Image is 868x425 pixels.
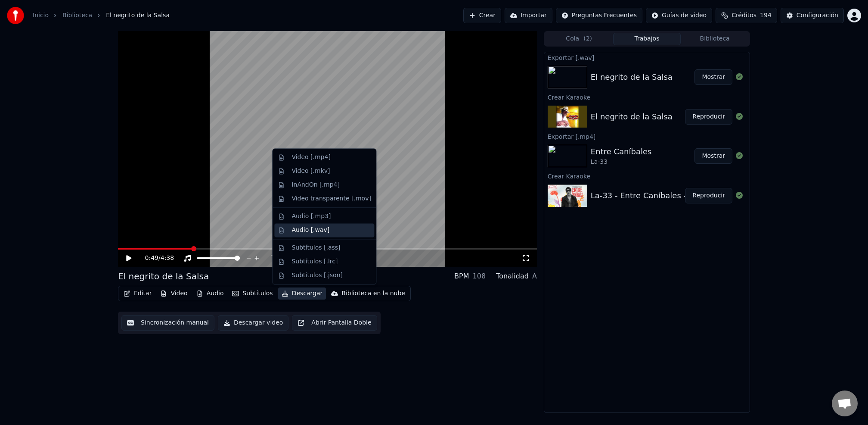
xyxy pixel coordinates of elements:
[106,11,170,20] span: El negrito de la Salsa
[544,52,750,62] div: Exportar [.wav]
[685,109,732,125] button: Reproducir
[229,287,276,300] button: Subtítulos
[591,158,652,166] div: La-33
[716,8,777,23] button: Créditos194
[118,270,209,282] div: El negrito de la Salsa
[544,92,750,102] div: Crear Karaoke
[121,315,214,331] button: Sincronización manual
[291,194,371,203] div: Video transparente [.mov]
[291,244,340,252] div: Subtítulos [.ass]
[463,8,501,23] button: Crear
[797,11,838,20] div: Configuración
[33,11,49,20] a: Inicio
[544,131,750,141] div: Exportar [.mp4]
[732,11,756,20] span: Créditos
[193,287,227,300] button: Audio
[496,271,529,281] div: Tonalidad
[291,226,329,234] div: Audio [.wav]
[544,171,750,181] div: Crear Karaoke
[473,271,486,281] div: 108
[145,254,158,262] span: 0:49
[33,11,170,20] nav: breadcrumb
[454,271,469,281] div: BPM
[7,7,24,24] img: youka
[505,8,552,23] button: Importar
[832,391,858,416] a: Chat abierto
[613,33,681,45] button: Trabajos
[278,287,326,300] button: Descargar
[681,33,749,45] button: Biblioteca
[646,8,712,23] button: Guías de video
[760,11,772,20] span: 194
[62,11,92,20] a: Biblioteca
[218,315,288,331] button: Descargar video
[591,71,673,83] div: El negrito de la Salsa
[591,146,652,158] div: Entre Caníbales
[591,111,673,123] div: El negrito de la Salsa
[583,34,592,43] span: ( 2 )
[591,190,731,202] div: La-33 - Entre Caníbales - Video Lyric
[291,212,331,221] div: Audio [.mp3]
[341,289,405,298] div: Biblioteca en la nube
[145,254,166,262] div: /
[120,287,155,300] button: Editar
[694,148,732,164] button: Mostrar
[532,271,537,281] div: A
[291,153,330,162] div: Video [.mp4]
[291,167,330,175] div: Video [.mkv]
[545,33,613,45] button: Cola
[694,69,732,85] button: Mostrar
[291,181,340,189] div: InAndOn [.mp4]
[781,8,844,23] button: Configuración
[157,287,191,300] button: Video
[291,271,343,280] div: Subtítulos [.json]
[685,188,732,203] button: Reproducir
[292,315,377,331] button: Abrir Pantalla Doble
[161,254,174,262] span: 4:38
[291,257,338,266] div: Subtítulos [.lrc]
[556,8,642,23] button: Preguntas Frecuentes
